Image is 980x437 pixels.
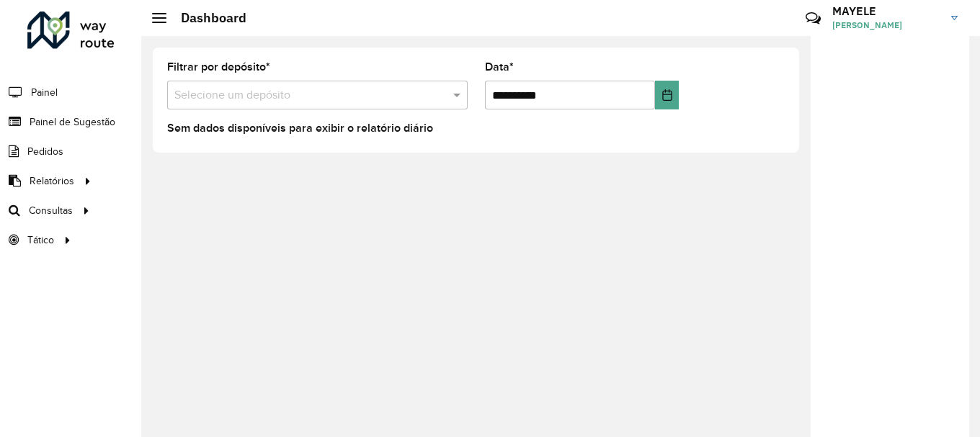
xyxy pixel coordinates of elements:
button: Choose Date [655,81,679,109]
span: Painel de Sugestão [30,114,115,130]
span: Pedidos [27,144,63,159]
label: Data [485,58,514,76]
span: Consultas [29,203,73,218]
a: Contato Rápido [798,3,829,34]
h2: Dashboard [166,10,246,26]
span: [PERSON_NAME] [832,19,940,32]
span: Painel [31,85,58,100]
span: Tático [27,233,54,248]
label: Sem dados disponíveis para exibir o relatório diário [167,120,433,137]
label: Filtrar por depósito [167,58,270,76]
span: Relatórios [30,174,74,189]
h3: MAYELE [832,4,940,18]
